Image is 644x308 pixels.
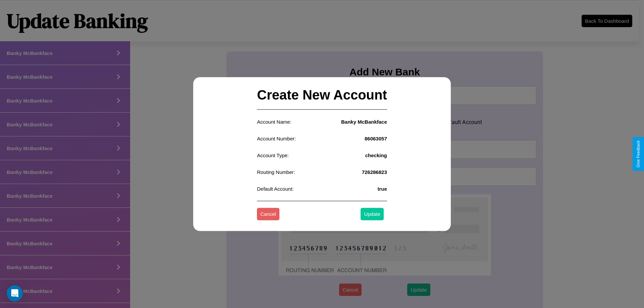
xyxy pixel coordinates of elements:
p: Default Account: [257,184,293,193]
h4: Banky McBankface [341,119,387,125]
p: Account Name: [257,117,291,126]
p: Routing Number: [257,168,295,177]
p: Account Type: [257,151,289,160]
h4: 86063057 [365,136,387,141]
h2: Create New Account [257,81,387,110]
h4: checking [365,152,387,158]
div: Open Intercom Messenger [7,285,23,301]
button: Cancel [257,208,279,221]
h4: 726286823 [362,169,387,175]
h4: true [377,186,387,192]
p: Account Number: [257,134,296,143]
div: Give Feedback [636,140,641,168]
button: Update [361,208,383,221]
